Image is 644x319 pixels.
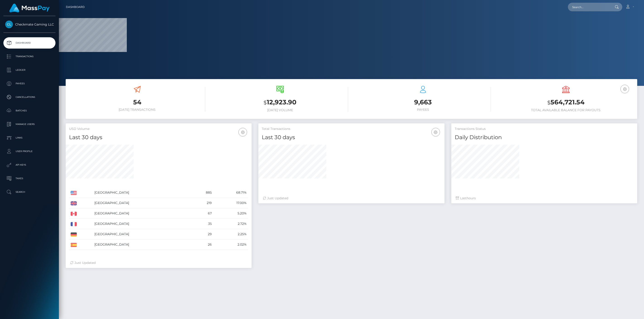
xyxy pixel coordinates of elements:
img: DE.png [71,232,77,237]
h3: 9,663 [355,98,491,107]
td: 17.00% [213,198,248,208]
a: Search [3,186,55,198]
td: 219 [190,198,213,208]
td: 885 [190,188,213,198]
a: Manage Users [3,119,55,130]
img: Checkmate Gaming LLC [5,21,13,28]
h5: Transactions Status [455,127,634,131]
img: ES.png [71,243,77,247]
td: 2.25% [213,229,248,239]
img: GB.png [71,201,77,205]
a: Transactions [3,51,55,62]
a: Links [3,132,55,143]
p: Payees [5,80,54,87]
span: Checkmate Gaming LLC [3,22,55,26]
a: Batches [3,105,55,116]
h6: [DATE] Transactions [69,108,205,112]
h3: 54 [69,98,205,107]
p: Links [5,134,54,141]
td: [GEOGRAPHIC_DATA] [93,229,190,239]
td: [GEOGRAPHIC_DATA] [93,198,190,208]
td: 5.20% [213,208,248,219]
p: Batches [5,107,54,114]
h6: Payees [355,108,491,112]
img: US.png [71,191,77,195]
a: Cancellations [3,91,55,103]
img: CA.png [71,212,77,216]
p: Manage Users [5,121,54,128]
h5: USD Volume [69,127,248,131]
td: 29 [190,229,213,239]
h6: [DATE] Volume [212,108,348,112]
td: [GEOGRAPHIC_DATA] [93,219,190,229]
input: Search... [568,3,610,11]
h6: Total Available Balance for Payouts [498,108,634,112]
td: 68.71% [213,188,248,198]
h3: 564,721.54 [498,98,634,107]
a: Taxes [3,173,55,184]
p: Ledger [5,67,54,73]
h4: Daily Distribution [455,134,634,141]
td: [GEOGRAPHIC_DATA] [93,239,190,250]
p: Transactions [5,53,54,60]
a: Dashboard [3,37,55,49]
small: $ [547,99,550,106]
a: API Keys [3,159,55,171]
h4: Last 30 days [262,134,441,141]
td: 2.02% [213,239,248,250]
a: Payees [3,78,55,89]
td: 26 [190,239,213,250]
div: Last hours [456,196,633,201]
h5: Total Transactions [262,127,441,131]
small: $ [264,99,267,106]
td: 67 [190,208,213,219]
p: Search [5,189,54,195]
a: Ledger [3,64,55,76]
p: Taxes [5,175,54,182]
td: 2.72% [213,219,248,229]
td: [GEOGRAPHIC_DATA] [93,188,190,198]
div: Just Updated [70,260,247,265]
td: 35 [190,219,213,229]
p: User Profile [5,148,54,155]
img: MassPay Logo [9,4,50,12]
h3: 12,923.90 [212,98,348,107]
p: Dashboard [5,40,54,46]
a: User Profile [3,146,55,157]
p: Cancellations [5,94,54,101]
a: Dashboard [66,2,85,12]
p: API Keys [5,162,54,168]
img: FR.png [71,222,77,226]
h4: Last 30 days [69,134,248,141]
div: Just Updated [263,196,440,201]
td: [GEOGRAPHIC_DATA] [93,208,190,219]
